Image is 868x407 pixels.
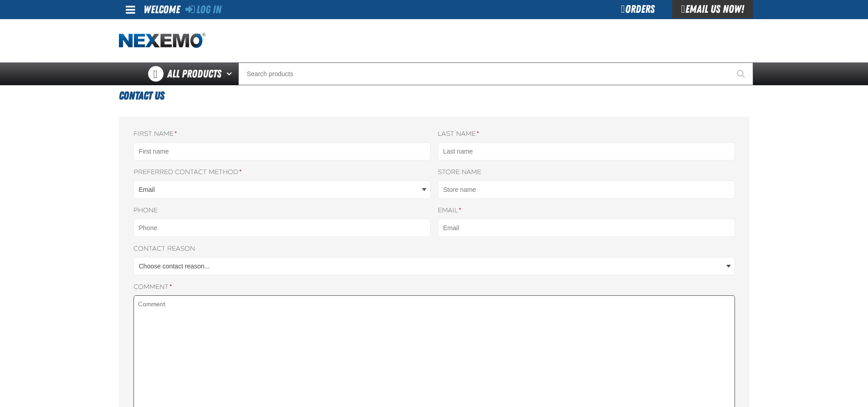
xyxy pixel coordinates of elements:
label: Store name [438,168,735,177]
a: Log In [185,3,221,16]
button: Open All Products pages [223,62,238,85]
label: Phone [134,206,431,215]
input: Search [238,62,753,85]
label: Comment [134,283,735,292]
label: Contact reason [134,245,735,253]
label: Email [438,206,735,215]
button: Start Searching [730,62,753,85]
input: First name [134,142,431,160]
label: Last name [438,130,735,139]
input: Store name [438,180,735,199]
a: Home [119,33,205,49]
label: First name [134,130,431,139]
input: Phone [134,219,431,237]
span: Contact Us [119,89,164,102]
input: Email [438,219,735,237]
span: Choose contact reason... [139,262,724,271]
img: Nexemo logo [119,33,205,49]
input: Last name [438,142,735,160]
label: Preferred contact method [134,168,431,177]
span: All Products [167,66,221,82]
span: Email [139,185,420,195]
